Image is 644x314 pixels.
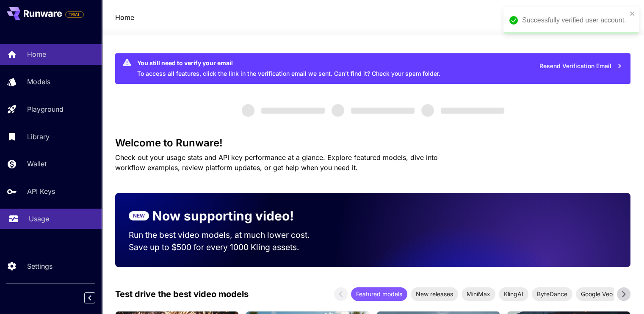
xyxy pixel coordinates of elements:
span: Featured models [351,289,407,298]
p: Test drive the best video models [115,288,249,300]
p: Usage [29,214,49,224]
h3: Welcome to Runware! [115,137,630,149]
p: Models [27,77,50,87]
iframe: Chat Widget [602,273,644,314]
p: Library [27,132,50,142]
p: Playground [27,104,64,114]
div: New releases [411,287,458,301]
div: Google Veo [576,287,618,301]
span: Google Veo [576,289,618,298]
button: close [630,10,636,17]
span: MiniMax [462,289,495,298]
p: Now supporting video! [152,207,294,226]
p: Settings [27,261,53,271]
div: Successfully verified user account. [522,15,627,25]
nav: breadcrumb [115,12,134,22]
span: TRIAL [66,11,83,18]
p: Save up to $500 for every 1000 Kling assets. [129,241,326,253]
button: Collapse sidebar [84,292,95,303]
span: New releases [411,289,458,298]
div: KlingAI [499,287,528,301]
div: Collapse sidebar [91,290,102,306]
div: You still need to verify your email [137,58,440,67]
span: KlingAI [499,289,528,298]
div: Featured models [351,287,407,301]
span: Check out your usage stats and API key performance at a glance. Explore featured models, dive int... [115,153,438,172]
p: Wallet [27,159,47,169]
span: Add your payment card to enable full platform functionality. [65,9,84,19]
span: ByteDance [532,289,572,298]
p: Run the best video models, at much lower cost. [129,229,326,241]
p: Home [27,49,46,59]
a: Home [115,12,134,22]
button: Resend Verification Email [535,58,627,75]
p: NEW [133,212,145,220]
div: ByteDance [532,287,572,301]
div: MiniMax [462,287,495,301]
div: To access all features, click the link in the verification email we sent. Can’t find it? Check yo... [137,56,440,81]
p: API Keys [27,186,55,196]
